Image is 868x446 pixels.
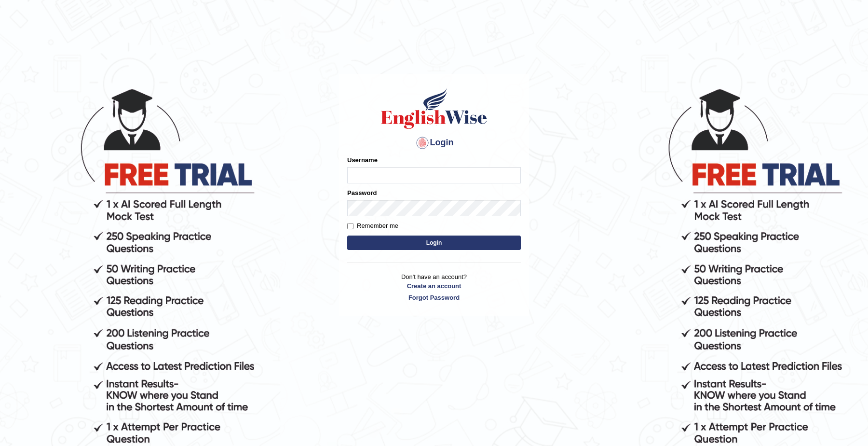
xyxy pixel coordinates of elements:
[347,236,521,250] button: Login
[347,223,353,229] input: Remember me
[347,281,521,291] a: Create an account
[347,221,398,231] label: Remember me
[379,87,489,130] img: Logo of English Wise sign in for intelligent practice with AI
[347,293,521,302] a: Forgot Password
[347,135,521,151] h4: Login
[347,272,521,302] p: Don't have an account?
[347,155,378,165] label: Username
[347,188,377,197] label: Password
